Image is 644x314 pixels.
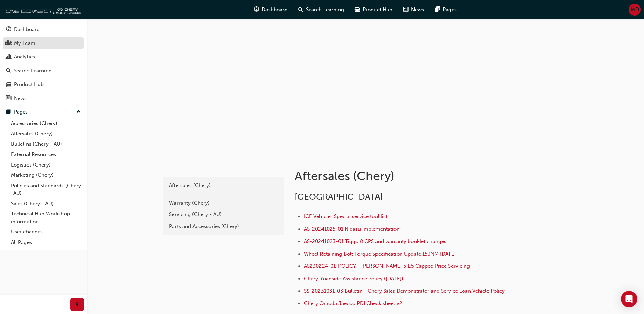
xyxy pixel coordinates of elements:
[8,160,84,170] a: Logistics (Chery)
[403,5,408,14] span: news-icon
[306,6,344,14] span: Search Learning
[8,237,84,248] a: All Pages
[14,67,52,75] div: Search Learning
[293,3,349,17] a: search-iconSearch Learning
[304,300,402,307] a: Chery Omoda Jaecoo PDI Check sheet v2
[14,25,40,33] div: Dashboard
[429,3,462,17] a: pages-iconPages
[8,227,84,237] a: User changes
[295,169,517,184] h1: Aftersales (Chery)
[304,288,505,294] a: SS-20231031-03 Bulletin - Chery Sales Demonstrator and Service Loan Vehicle Policy
[8,209,84,227] a: Technical Hub Workshop information
[3,51,84,63] a: Analytics
[3,3,81,16] img: oneconnect
[6,54,11,60] span: chart-icon
[14,39,35,47] div: My Team
[295,192,383,202] span: [GEOGRAPHIC_DATA]
[304,213,387,220] a: ICE Vehicles Special service tool list
[621,291,637,307] div: Open Intercom Messenger
[166,197,281,209] a: Warranty (Chery)
[14,81,44,88] div: Product Hub
[14,53,35,61] div: Analytics
[435,5,440,14] span: pages-icon
[3,22,84,106] button: DashboardMy TeamAnalyticsSearch LearningProduct HubNews
[249,3,293,17] a: guage-iconDashboard
[8,128,84,139] a: Aftersales (Chery)
[304,226,400,232] a: AS-20241025-01 Nidasu implementation
[398,3,429,17] a: news-iconNews
[169,211,278,219] div: Servicing (Chery - AU)
[304,238,446,244] a: AS-20241023-01 Tiggo 8 CPS and warranty booklet changes
[3,37,84,50] a: My Team
[166,209,281,221] a: Servicing (Chery - AU)
[75,300,80,309] span: prev-icon
[6,27,11,33] span: guage-icon
[76,108,81,117] span: up-icon
[6,40,11,47] span: people-icon
[169,199,278,207] div: Warranty (Chery)
[14,94,27,102] div: News
[14,108,28,116] div: Pages
[6,82,11,88] span: car-icon
[6,109,11,115] span: pages-icon
[304,263,470,269] a: AS230224-01-POLICY - [PERSON_NAME] 5 1.5 Capped Price Servicing
[298,5,303,14] span: search-icon
[262,6,288,14] span: Dashboard
[8,139,84,150] a: Bulletins (Chery - AU)
[166,221,281,232] a: Parts and Accessories (Chery)
[166,179,281,191] a: Aftersales (Chery)
[6,95,11,102] span: news-icon
[8,149,84,160] a: External Resources
[3,106,84,118] button: Pages
[6,68,11,74] span: search-icon
[169,223,278,230] div: Parts and Accessories (Chery)
[304,276,403,282] a: Chery Roadside Assistance Policy ([DATE])
[8,180,84,198] a: Policies and Standards (Chery -AU)
[3,65,84,77] a: Search Learning
[3,92,84,105] a: News
[8,198,84,209] a: Sales (Chery - AU)
[631,6,639,14] span: MD
[629,4,641,16] button: MD
[169,181,278,189] div: Aftersales (Chery)
[3,78,84,91] a: Product Hub
[8,118,84,129] a: Accessories (Chery)
[304,251,456,257] a: Wheel Retaining Bolt Torque Specification Update 150NM [DATE]
[363,6,392,14] span: Product Hub
[8,170,84,180] a: Marketing (Chery)
[443,6,457,14] span: Pages
[254,5,259,14] span: guage-icon
[3,23,84,36] a: Dashboard
[349,3,398,17] a: car-iconProduct Hub
[411,6,424,14] span: News
[355,5,360,14] span: car-icon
